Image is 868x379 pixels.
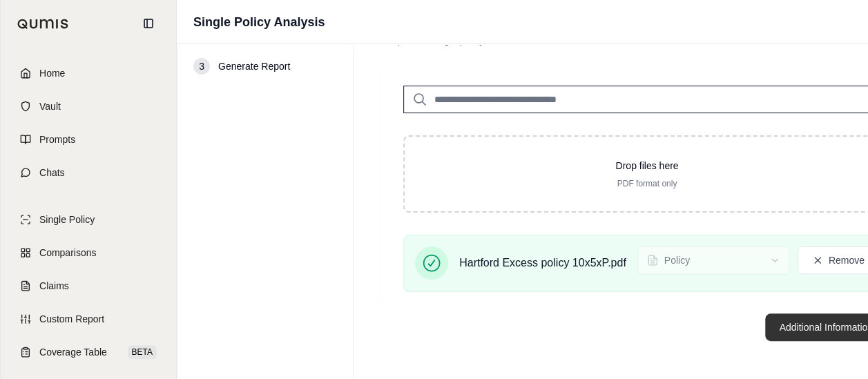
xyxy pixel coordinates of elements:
[128,345,157,359] span: BETA
[193,12,325,32] h1: Single Policy Analysis
[9,271,168,301] a: Claims
[9,91,168,122] a: Vault
[39,279,69,293] span: Claims
[17,19,69,29] img: Qumis Logo
[218,59,290,73] span: Generate Report
[39,99,61,113] span: Vault
[39,246,96,260] span: Comparisons
[39,312,104,326] span: Custom Report
[9,124,168,155] a: Prompts
[9,204,168,235] a: Single Policy
[39,166,65,179] span: Chats
[39,66,65,80] span: Home
[137,12,160,35] button: Collapse sidebar
[427,178,867,189] p: PDF format only
[193,58,210,75] div: 3
[9,304,168,334] a: Custom Report
[9,157,168,188] a: Chats
[39,345,107,359] span: Coverage Table
[39,133,75,146] span: Prompts
[427,159,867,173] p: Drop files here
[9,237,168,268] a: Comparisons
[9,58,168,88] a: Home
[9,337,168,367] a: Coverage TableBETA
[39,213,95,226] span: Single Policy
[459,255,626,271] span: Hartford Excess policy 10x5xP.pdf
